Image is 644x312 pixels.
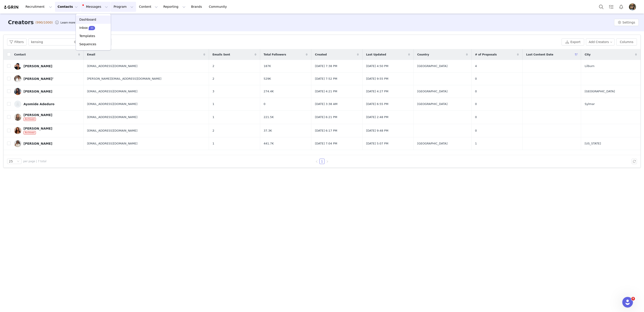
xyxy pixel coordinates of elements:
a: Brands [188,2,206,12]
button: Filters [7,38,27,45]
span: [EMAIL_ADDRESS][DOMAIN_NAME] [87,141,137,146]
a: Community [206,2,232,12]
img: 562aebef-ee1f-41ff-b251-6003ac5bf1d1.jpg [14,75,21,82]
a: [PERSON_NAME]Archived [14,113,80,121]
span: 1 [213,141,214,146]
span: Total Followers [264,53,286,57]
button: Search [596,2,606,12]
h3: Creators [8,18,34,26]
span: # of Proposals [475,53,497,57]
span: 1 [213,102,214,106]
i: icon: down [17,160,20,163]
input: Search... [28,38,84,45]
span: per page | 7 total [23,159,46,163]
span: 0 [475,102,477,106]
img: 58081056-1411-409b-825a-18fa278b472b.jpg [14,88,21,95]
span: 4 [475,64,477,68]
span: [DATE] 4:21 PM [315,89,337,94]
span: [GEOGRAPHIC_DATA] [417,89,448,94]
span: [US_STATE] [585,141,601,146]
a: [PERSON_NAME] [14,63,80,70]
button: Notifications [616,2,626,12]
span: [DATE] 6:55 PM [366,102,388,106]
button: Profile [626,3,640,10]
div: [PERSON_NAME] [23,64,52,68]
img: grin logo [4,5,19,9]
button: Recruitment [23,2,55,12]
span: [PERSON_NAME][EMAIL_ADDRESS][DOMAIN_NAME] [87,77,161,81]
button: Messages [81,2,111,12]
div: Tooltip anchor [60,20,76,25]
span: [EMAIL_ADDRESS][DOMAIN_NAME] [87,89,137,94]
span: City [585,53,590,57]
span: 1 [475,141,477,146]
button: Program [111,2,136,12]
li: Previous Page [314,159,319,164]
span: [EMAIL_ADDRESS][DOMAIN_NAME] [87,102,137,106]
span: [EMAIL_ADDRESS][DOMAIN_NAME] [87,64,137,68]
a: Tasks [606,2,616,12]
iframe: Intercom live chat [622,297,633,308]
i: icon: left [315,160,318,163]
div: [PERSON_NAME] [23,90,52,93]
span: [DATE] 2:48 PM [366,115,388,119]
button: Settings [614,19,639,26]
span: Created [315,53,327,57]
span: Contact [14,53,26,57]
span: [DATE] 9:48 PM [366,128,388,133]
span: Archived [23,117,36,121]
span: [DATE] 7:52 PM [315,77,337,81]
span: [EMAIL_ADDRESS][DOMAIN_NAME] [87,128,137,133]
div: [PERSON_NAME] [23,113,52,117]
button: Content [136,2,160,12]
span: 2 [213,64,214,68]
img: 135b475a-01e6-49b6-b43e-d7f81d95f80a.png [629,3,636,10]
button: Export [562,38,584,45]
span: [DATE] 9:55 PM [366,77,388,81]
a: [PERSON_NAME]’ [14,75,80,82]
span: 0 [475,115,477,119]
button: Contacts [55,2,80,12]
span: Last Updated [366,53,386,57]
button: Columns [616,38,637,45]
span: [DATE] 7:38 PM [315,64,337,68]
span: 441.7K [264,141,274,146]
span: Emails Sent [213,53,230,57]
button: Reporting [161,2,188,12]
span: [GEOGRAPHIC_DATA] [417,102,448,106]
span: 37.3K [264,128,272,133]
p: 33 [90,26,93,30]
div: [PERSON_NAME] [23,127,52,130]
a: [PERSON_NAME] [14,88,80,95]
span: [GEOGRAPHIC_DATA] [585,89,615,94]
span: 1 [213,115,214,119]
p: Templates [79,34,95,38]
img: 91ec94a6-aec1-4e2f-92a3-2444b03b6bc5.jpg [14,140,21,147]
span: [GEOGRAPHIC_DATA] [417,141,448,146]
span: (990/1000) [35,20,53,25]
p: Inbox [79,26,88,30]
span: 0 [264,102,265,106]
span: [DATE] 6:21 PM [315,115,337,119]
i: icon: close-circle [74,41,77,43]
span: 9 [631,297,635,300]
span: 2 [213,128,214,133]
span: 2 [213,77,214,81]
span: Sylmar [585,102,595,106]
span: [DATE] 4:27 PM [366,89,388,94]
span: 274.4K [264,89,274,94]
span: Email [87,53,95,57]
div: [PERSON_NAME]’ [23,77,53,81]
i: icon: right [326,160,329,163]
button: Add Creators [586,38,615,45]
span: 0 [475,77,477,81]
span: [GEOGRAPHIC_DATA] [417,64,448,68]
div: 25 [9,159,13,164]
a: Ayomide Adeduro [14,101,80,108]
span: 0 [475,89,477,94]
img: 5ac6b9d2-78ff-4051-bf83-b116e42d8f28--s.jpg [14,101,21,108]
a: [PERSON_NAME] [14,140,80,147]
span: 529K [264,77,271,81]
div: [PERSON_NAME] [23,142,52,145]
a: [PERSON_NAME]Archived [14,127,80,135]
